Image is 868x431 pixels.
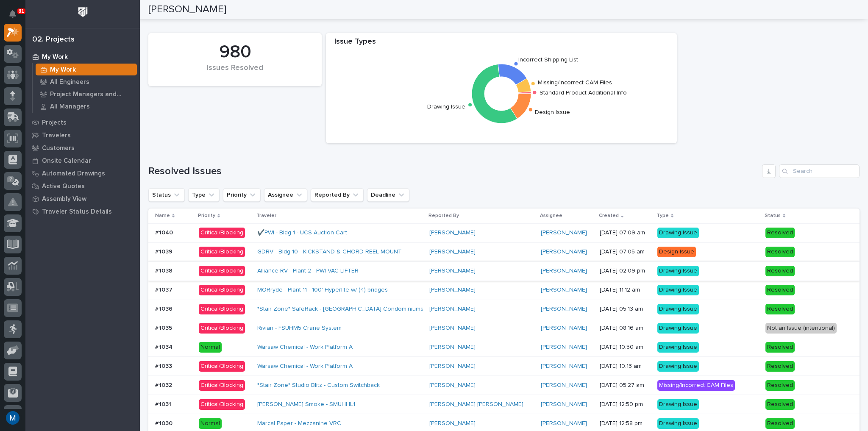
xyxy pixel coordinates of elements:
[148,188,185,202] button: Status
[148,338,860,357] tr: #1034#1034 NormalWarsaw Chemical - Work Platform A [PERSON_NAME] [PERSON_NAME] [DATE] 10:50 amDra...
[765,304,795,314] div: Resolved
[148,357,860,376] tr: #1033#1033 Critical/BlockingWarsaw Chemical - Work Platform A [PERSON_NAME] [PERSON_NAME] [DATE] ...
[541,382,587,389] a: [PERSON_NAME]
[428,211,459,220] p: Reported By
[779,164,860,178] input: Search
[223,188,261,202] button: Priority
[541,267,587,275] a: [PERSON_NAME]
[155,285,174,294] p: #1037
[257,363,353,370] a: Warsaw Chemical - Work Platform A
[155,228,175,236] p: #1040
[25,116,140,129] a: Projects
[155,211,170,220] p: Name
[540,211,562,220] p: Assignee
[600,286,651,294] p: [DATE] 11:12 am
[765,266,795,276] div: Resolved
[11,10,22,24] div: Notifications81
[765,399,795,410] div: Resolved
[367,188,409,202] button: Deadline
[75,4,91,20] img: Workspace Logo
[657,361,699,372] div: Drawing Issue
[33,64,140,75] a: My Work
[155,323,174,332] p: #1035
[155,380,174,389] p: #1032
[163,64,307,81] div: Issues Resolved
[600,306,651,313] p: [DATE] 05:13 am
[199,342,222,353] div: Normal
[541,363,587,370] a: [PERSON_NAME]
[199,285,245,295] div: Critical/Blocking
[25,180,140,192] a: Active Quotes
[541,401,587,408] a: [PERSON_NAME]
[198,211,215,220] p: Priority
[199,247,245,257] div: Critical/Blocking
[541,306,587,313] a: [PERSON_NAME]
[429,382,476,389] a: [PERSON_NAME]
[50,78,89,86] p: All Engineers
[199,266,245,276] div: Critical/Blocking
[657,342,699,353] div: Drawing Issue
[429,344,476,351] a: [PERSON_NAME]
[25,192,140,205] a: Assembly View
[257,382,380,389] a: *Stair Zone* Studio Blitz - Custom Switchback
[148,261,860,281] tr: #1038#1038 Critical/BlockingAlliance RV - Plant 2 - PWI VAC LIFTER [PERSON_NAME] [PERSON_NAME] [D...
[4,5,22,23] button: Notifications
[765,323,837,334] div: Not an Issue (intentional)
[42,157,91,165] p: Onsite Calendar
[25,142,140,154] a: Customers
[600,325,651,332] p: [DATE] 08:16 am
[257,325,342,332] a: Rivian - FSUHM5 Crane System
[765,418,795,429] div: Resolved
[148,281,860,300] tr: #1037#1037 Critical/BlockingMORryde - Plant 11 - 100' Hyperlite w/ (4) bridges [PERSON_NAME] [PER...
[50,91,134,98] p: Project Managers and Engineers
[657,228,699,238] div: Drawing Issue
[4,409,22,427] button: users-avatar
[541,229,587,236] a: [PERSON_NAME]
[657,266,699,276] div: Drawing Issue
[541,286,587,294] a: [PERSON_NAME]
[33,100,140,112] a: All Managers
[188,188,220,202] button: Type
[199,361,245,372] div: Critical/Blocking
[155,304,174,313] p: #1036
[765,228,795,238] div: Resolved
[155,342,174,351] p: #1034
[199,399,245,410] div: Critical/Blocking
[765,285,795,295] div: Resolved
[765,211,781,220] p: Status
[199,418,222,429] div: Normal
[427,104,465,110] text: Drawing Issue
[155,247,174,256] p: #1039
[257,344,353,351] a: Warsaw Chemical - Work Platform A
[199,323,245,334] div: Critical/Blocking
[657,304,699,314] div: Drawing Issue
[429,286,476,294] a: [PERSON_NAME]
[600,420,651,427] p: [DATE] 12:58 pm
[148,242,860,261] tr: #1039#1039 Critical/BlockingGDRV - Bldg 10 - KICKSTAND & CHORD REEL MOUNT [PERSON_NAME] [PERSON_N...
[765,380,795,391] div: Resolved
[429,420,476,427] a: [PERSON_NAME]
[541,344,587,351] a: [PERSON_NAME]
[600,267,651,275] p: [DATE] 02:09 pm
[42,119,67,127] p: Projects
[264,188,307,202] button: Assignee
[257,267,359,275] a: Alliance RV - Plant 2 - PWI VAC LIFTER
[657,285,699,295] div: Drawing Issue
[42,195,86,203] p: Assembly View
[765,247,795,257] div: Resolved
[257,248,402,256] a: GDRV - Bldg 10 - KICKSTAND & CHORD REEL MOUNT
[657,247,696,257] div: Design Issue
[600,248,651,256] p: [DATE] 07:05 am
[657,399,699,410] div: Drawing Issue
[326,37,677,51] div: Issue Types
[765,361,795,372] div: Resolved
[199,228,245,238] div: Critical/Blocking
[155,418,174,427] p: #1030
[199,304,245,314] div: Critical/Blocking
[42,53,68,61] p: My Work
[148,165,759,178] h1: Resolved Issues
[429,325,476,332] a: [PERSON_NAME]
[257,229,347,236] a: ✔️PWI - Bldg 1 - UCS Auction Cart
[600,382,651,389] p: [DATE] 05:27 am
